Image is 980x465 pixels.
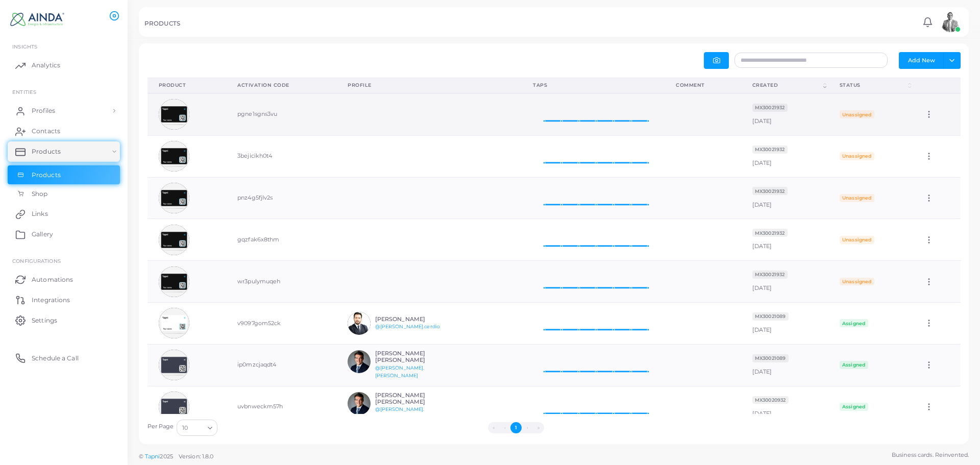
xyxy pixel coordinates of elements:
a: MX30021932 [752,229,788,236]
div: Taps [533,82,653,89]
img: logo [9,10,66,29]
span: Version: 1.8.0 [179,453,214,460]
a: avatar [937,12,963,32]
label: Per Page [148,423,174,431]
img: avatar [159,141,189,172]
a: @[PERSON_NAME].cerdio [375,324,440,329]
span: Links [32,209,48,218]
a: Settings [8,310,120,330]
img: avatar [159,350,189,380]
img: avatar [159,266,189,297]
span: MX30021089 [752,354,789,362]
div: Comment [676,82,729,89]
div: Product [159,82,215,89]
span: Business cards. Reinvented. [892,451,969,459]
span: MX30021089 [752,312,789,321]
span: MX30021932 [752,187,788,195]
th: Action [913,78,960,93]
span: INSIGHTS [12,43,37,50]
a: Automations [8,269,120,289]
input: Search for option [189,422,204,433]
span: Analytics [32,61,60,70]
td: v9097gom52ck [226,303,336,345]
span: Unassigned [840,236,874,244]
span: Unassigned [840,110,874,118]
a: Profiles [8,101,120,121]
span: MX30021932 [752,104,788,112]
h6: [PERSON_NAME] [PERSON_NAME] [375,350,450,363]
td: pnz4g5fjlv2s [226,177,336,219]
td: pgne1sgns3vu [226,93,336,135]
img: avatar [159,308,189,338]
img: avatar [348,392,371,415]
a: MX30021932 [752,104,788,111]
span: Assigned [840,403,868,411]
a: Products [8,165,120,185]
span: Settings [32,316,57,325]
span: Products [32,147,61,156]
a: Products [8,141,120,162]
h6: [PERSON_NAME] [PERSON_NAME] [375,392,450,405]
td: [DATE] [741,177,828,219]
td: [DATE] [741,261,828,303]
a: MX30020932 [752,396,789,403]
span: 10 [182,423,188,433]
img: avatar [159,225,189,255]
span: MX30021932 [752,229,788,237]
td: gqzfak6x8thm [226,219,336,261]
span: Contacts [32,127,60,136]
a: MX30021932 [752,187,788,194]
span: Assigned [840,319,868,327]
a: @[PERSON_NAME].[PERSON_NAME] [375,406,425,420]
span: Configurations [12,258,61,264]
span: Unassigned [840,278,874,286]
div: Activation Code [237,82,325,89]
span: 2025 [160,452,173,461]
a: Links [8,204,120,224]
span: ENTITIES [12,89,36,95]
a: MX30021089 [752,312,789,320]
td: [DATE] [741,344,828,386]
img: avatar [940,12,961,32]
span: Unassigned [840,194,874,202]
td: ip0mzcjaqdt4 [226,344,336,386]
span: MX30021932 [752,145,788,154]
button: Go to page 1 [510,422,522,433]
span: Integrations [32,296,70,305]
ul: Pagination [220,422,812,433]
span: MX30021932 [752,271,788,279]
a: MX30021932 [752,271,788,278]
td: uvbnweckm57h [226,386,336,428]
img: avatar [348,312,371,335]
a: Contacts [8,121,120,141]
span: Products [32,170,61,180]
span: Automations [32,275,73,284]
span: Unassigned [840,152,874,160]
td: [DATE] [741,386,828,428]
a: Shop [8,184,120,204]
span: Gallery [32,230,53,239]
div: Created [752,82,821,89]
a: Schedule a Call [8,348,120,368]
h6: [PERSON_NAME] [375,316,450,323]
span: Shop [32,189,47,199]
div: Status [840,82,906,89]
div: Profile [348,82,510,89]
a: MX30021089 [752,354,789,361]
span: Schedule a Call [32,354,79,363]
td: [DATE] [741,135,828,177]
img: avatar [159,183,189,213]
td: [DATE] [741,303,828,345]
button: Add New [899,52,944,68]
a: Tapni [145,453,160,460]
span: Profiles [32,106,55,115]
a: @[PERSON_NAME].[PERSON_NAME] [375,365,425,379]
a: Integrations [8,289,120,310]
a: Analytics [8,55,120,76]
td: [DATE] [741,219,828,261]
img: avatar [159,391,189,422]
h5: PRODUCTS [144,20,180,27]
img: avatar [348,350,371,373]
div: Search for option [177,420,217,436]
